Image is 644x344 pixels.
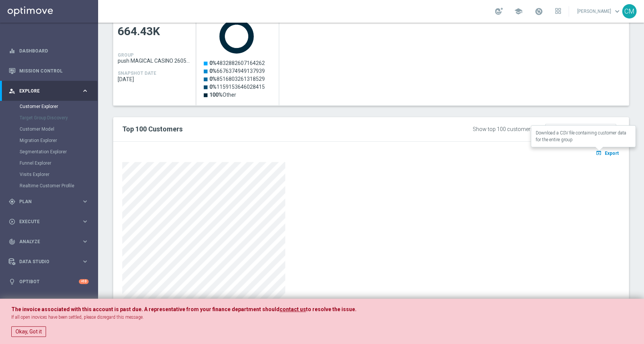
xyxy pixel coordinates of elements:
[19,271,79,292] a: Optibot
[20,149,78,155] a: Segmentation Explorer
[209,84,265,90] text: 1159153646028415
[8,279,89,285] button: lightbulb Optibot +10
[8,259,89,265] button: Data Studio keyboard_arrow_right
[20,135,97,146] div: Migration Explorer
[209,68,265,74] text: 6676374949137939
[9,88,15,94] i: person_search
[11,314,633,321] p: If all open inovices have been settled, please disregard this message.
[118,71,156,76] h4: SNAPSHOT DATE
[622,4,636,19] div: CM
[8,48,89,54] button: equalizer Dashboard
[79,279,89,284] div: +10
[81,87,89,94] i: keyboard_arrow_right
[9,271,89,292] div: Optibot
[209,76,265,82] text: 8516803261318529
[11,306,280,312] span: The invoice associated with this account is past due. A representative from your finance departme...
[9,238,15,245] i: track_changes
[9,198,81,205] div: Plan
[19,41,89,61] a: Dashboard
[19,239,81,244] span: Analyze
[9,218,15,225] i: play_circle_outline
[196,13,279,105] div: Press SPACE to select this row.
[20,103,78,110] a: Customer Explorer
[113,13,196,105] div: Press SPACE to select this row.
[20,183,78,189] a: Realtime Customer Profile
[9,88,81,94] div: Explore
[306,306,357,312] span: to resolve the issue.
[9,278,15,285] i: lightbulb
[122,125,408,134] h2: Top 100 Customers
[9,238,81,245] div: Analyze
[514,7,523,15] span: school
[19,61,89,81] a: Mission Control
[596,150,604,156] i: open_in_browser
[209,92,223,98] tspan: 100%
[20,160,78,166] a: Funnel Explorer
[81,198,89,205] i: keyboard_arrow_right
[20,112,97,123] div: Target Group Discovery
[8,219,89,225] button: play_circle_outline Execute keyboard_arrow_right
[118,24,192,39] span: 664.43K
[81,258,89,265] i: keyboard_arrow_right
[280,306,306,313] a: contact us
[473,126,540,133] div: Show top 100 customers by
[20,180,97,191] div: Realtime Customer Profile
[19,219,81,224] span: Execute
[209,92,236,98] text: Other
[20,146,97,157] div: Segmentation Explorer
[605,151,619,156] span: Export
[19,259,81,264] span: Data Studio
[118,76,192,82] span: 2025-08-18
[20,137,78,143] a: Migration Explorer
[8,199,89,205] button: gps_fixed Plan keyboard_arrow_right
[20,157,97,169] div: Funnel Explorer
[20,126,78,132] a: Customer Model
[19,89,81,93] span: Explore
[9,61,89,81] div: Mission Control
[20,123,97,135] div: Customer Model
[81,218,89,225] i: keyboard_arrow_right
[8,239,89,245] button: track_changes Analyze keyboard_arrow_right
[9,41,89,61] div: Dashboard
[209,60,265,66] text: 4832882607164262
[8,88,89,94] button: person_search Explore keyboard_arrow_right
[118,52,134,58] h4: GROUP
[20,101,97,112] div: Customer Explorer
[11,326,46,337] button: Okay, Got it
[9,218,81,225] div: Execute
[8,68,89,74] button: Mission Control
[19,199,81,204] span: Plan
[81,238,89,245] i: keyboard_arrow_right
[209,60,217,66] tspan: 0%
[613,7,621,15] span: keyboard_arrow_down
[20,169,97,180] div: Visits Explorer
[20,171,78,177] a: Visits Explorer
[9,198,15,205] i: gps_fixed
[576,6,622,17] a: [PERSON_NAME]keyboard_arrow_down
[9,258,81,265] div: Data Studio
[595,148,620,158] button: open_in_browser Export
[118,58,192,64] span: push MAGICAL CASINO 26052025 (1)
[209,76,217,82] tspan: 0%
[9,48,15,54] i: equalizer
[209,84,217,90] tspan: 0%
[209,68,217,74] tspan: 0%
